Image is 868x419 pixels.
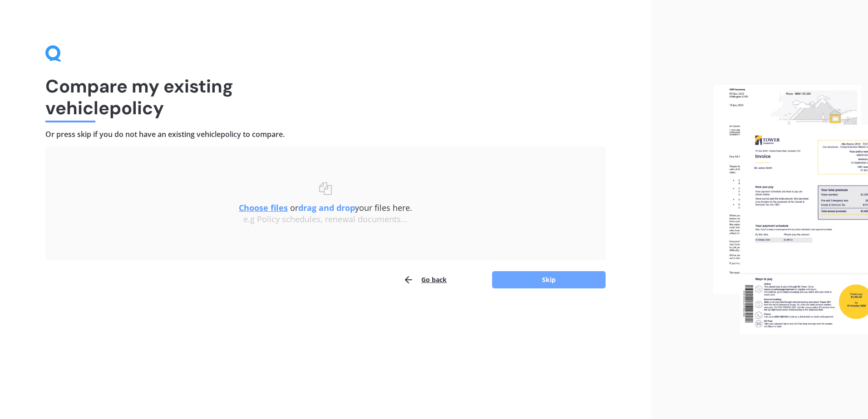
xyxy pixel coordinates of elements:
b: drag and drop [298,202,355,213]
h1: Compare my existing vehicle policy [45,75,606,119]
button: Go back [403,271,447,289]
div: e.g Policy schedules, renewal documents... [64,214,587,224]
span: or your files here. [239,202,412,213]
h4: Or press skip if you do not have an existing vehicle policy to compare. [45,130,606,139]
img: files.webp [713,85,868,334]
button: Skip [492,271,606,288]
u: Choose files [239,202,288,213]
